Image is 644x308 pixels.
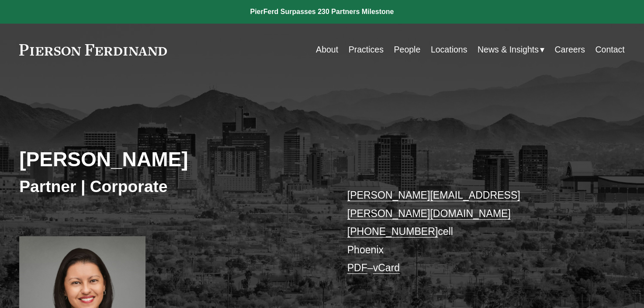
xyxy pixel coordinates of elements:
[555,41,585,58] a: Careers
[394,41,421,58] a: People
[347,186,599,277] p: cell Phoenix –
[347,189,520,219] a: [PERSON_NAME][EMAIL_ADDRESS][PERSON_NAME][DOMAIN_NAME]
[347,226,438,237] a: [PHONE_NUMBER]
[478,41,544,58] a: folder dropdown
[373,262,400,273] a: vCard
[19,147,322,172] h2: [PERSON_NAME]
[347,262,367,273] a: PDF
[478,42,539,57] span: News & Insights
[596,41,625,58] a: Contact
[19,176,322,196] h3: Partner | Corporate
[349,41,384,58] a: Practices
[431,41,467,58] a: Locations
[316,41,338,58] a: About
